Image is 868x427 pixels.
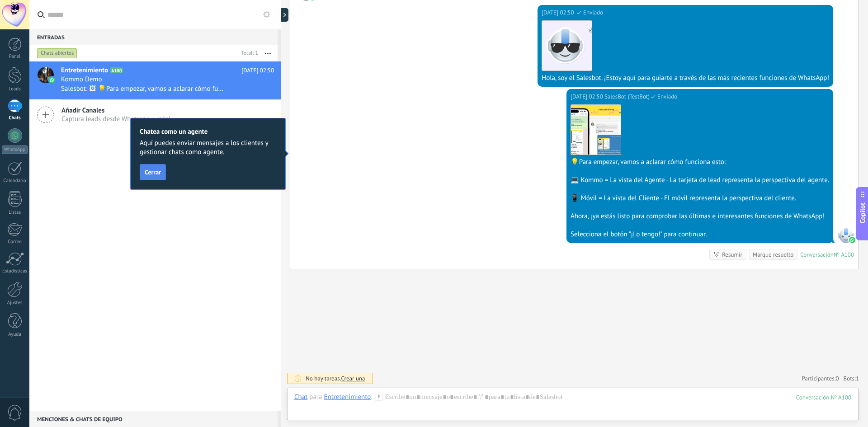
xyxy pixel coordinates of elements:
div: 💡Para empezar, vamos a aclarar cómo funciona esto: [571,158,829,167]
span: Copilot [858,202,867,223]
div: Conversación [800,251,834,258]
div: WhatsApp [2,145,28,154]
div: Chats abiertos [37,48,77,59]
span: Enviado [657,92,677,101]
img: waba.svg [849,237,855,243]
span: A100 [110,67,123,73]
div: Entradas [29,29,278,45]
div: Mostrar [279,8,288,22]
span: Cerrar [145,169,161,175]
div: Ayuda [2,332,28,338]
a: avatariconEntretenimientoA100[DATE] 02:50Kommo DemoSalesbot: 🖼 💡Para empezar, vamos a aclarar cóm... [29,61,281,99]
span: SalesBot (TestBot) [604,92,650,101]
div: Resumir [722,250,742,259]
span: Salesbot: 🖼 💡Para empezar, vamos a aclarar cómo funciona esto: 💻 Kommo = La vista del Agente - La... [61,84,224,93]
span: Aquí puedes enviar mensajes a los clientes y gestionar chats como agente. [140,139,276,157]
span: Kommo Demo [61,75,102,84]
div: Correo [2,239,28,245]
div: Total: 1 [238,49,258,58]
div: Calendario [2,178,28,184]
span: : [371,393,372,402]
span: Enviado [583,8,603,17]
img: 183.png [542,21,592,70]
div: Estadísticas [2,268,28,274]
span: SalesBot [838,227,854,243]
div: Menciones & Chats de equipo [29,411,278,427]
div: No hay tareas. [306,375,365,382]
span: Bots: [844,375,859,382]
div: 💻 Kommo = La vista del Agente - La tarjeta de lead representa la perspectiva del agente. [571,176,829,185]
div: [DATE] 02:50 [542,8,576,17]
div: Chats [2,115,28,121]
span: Captura leads desde Whatsapp y más! [61,115,170,123]
div: 📱 Móvil = La vista del Cliente - El móvil representa la perspectiva del cliente. [571,194,829,203]
span: Entretenimiento [61,66,108,75]
span: Crear una [341,375,365,382]
h2: Chatea como un agente [140,127,276,136]
div: Marque resuelto [753,250,793,259]
span: [DATE] 02:50 [241,66,274,75]
img: 5fd7c35b-58aa-4a2b-b98a-969204ec6247 [571,105,621,155]
button: Cerrar [140,164,166,180]
div: Entretenimiento [324,393,371,401]
a: Participantes:0 [802,375,839,382]
div: Selecciona el botón "¡Lo tengo!" para continuar. [571,230,829,239]
div: № A100 [834,251,854,258]
img: icon [49,77,55,83]
div: Panel [2,54,28,60]
div: Listas [2,210,28,216]
div: Ahora, ¡ya estás listo para comprobar las últimas e interesantes funciones de WhatsApp! [571,212,829,221]
span: 0 [836,375,839,382]
div: 100 [796,394,851,401]
div: Ajustes [2,300,28,306]
span: para [309,393,322,402]
span: 1 [856,375,859,382]
div: [DATE] 02:50 [571,92,604,101]
span: Añadir Canales [61,106,170,115]
div: Leads [2,86,28,92]
div: Hola, soy el Salesbot. ¡Estoy aquí para guiarte a través de las más recientes funciones de WhatsApp! [542,74,829,83]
